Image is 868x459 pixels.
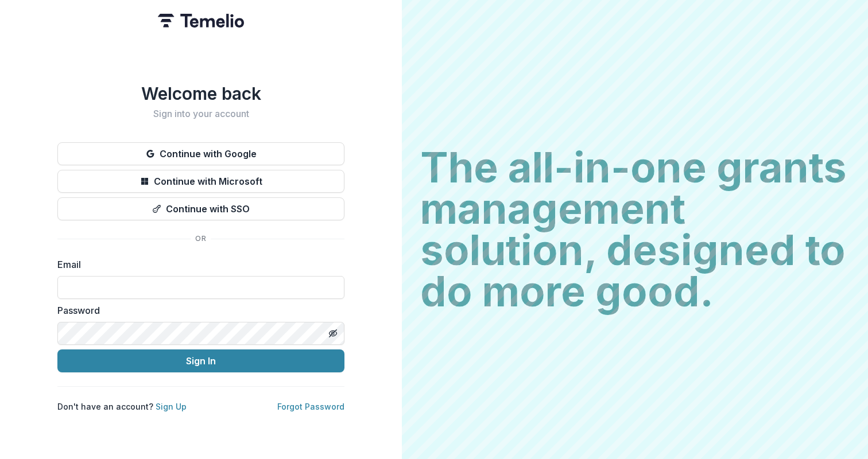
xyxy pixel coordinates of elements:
label: Password [57,304,338,317]
a: Forgot Password [277,402,344,411]
button: Sign In [57,349,344,372]
button: Continue with Microsoft [57,170,344,193]
label: Email [57,258,338,271]
button: Continue with SSO [57,197,344,220]
img: Temelio [158,14,244,28]
a: Sign Up [156,402,187,411]
h2: Sign into your account [57,108,344,119]
p: Don't have an account? [57,400,187,413]
button: Continue with Google [57,142,344,165]
button: Toggle password visibility [324,324,342,343]
h1: Welcome back [57,83,344,104]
